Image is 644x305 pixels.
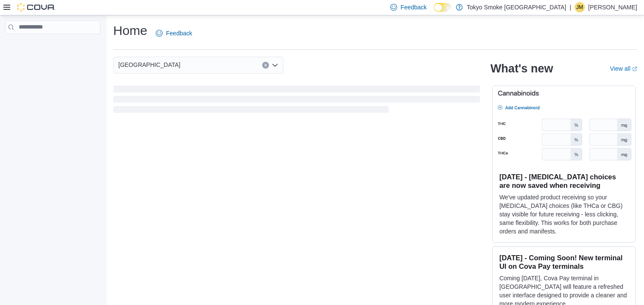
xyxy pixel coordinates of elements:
div: James Mussellam [575,2,585,12]
a: View allExternal link [610,65,637,72]
h2: What's new [490,62,553,75]
button: Clear input [262,62,269,69]
span: [GEOGRAPHIC_DATA] [118,60,180,70]
nav: Complex example [5,36,100,56]
h3: [DATE] - [MEDICAL_DATA] choices are now saved when receiving [499,173,628,190]
a: Feedback [152,25,195,42]
span: Feedback [166,29,192,37]
span: Loading [113,87,480,115]
button: Open list of options [272,62,278,69]
p: Tokyo Smoke [GEOGRAPHIC_DATA] [467,2,567,12]
span: Feedback [401,3,426,12]
h3: [DATE] - Coming Soon! New terminal UI on Cova Pay terminals [499,253,628,270]
img: Cova [17,3,55,12]
p: [PERSON_NAME] [588,2,637,12]
p: We've updated product receiving so your [MEDICAL_DATA] choices (like THCa or CBG) stay visible fo... [499,193,628,236]
svg: External link [632,66,637,72]
span: JM [576,2,583,12]
input: Dark Mode [434,3,452,12]
p: | [570,2,571,12]
h1: Home [113,22,147,39]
